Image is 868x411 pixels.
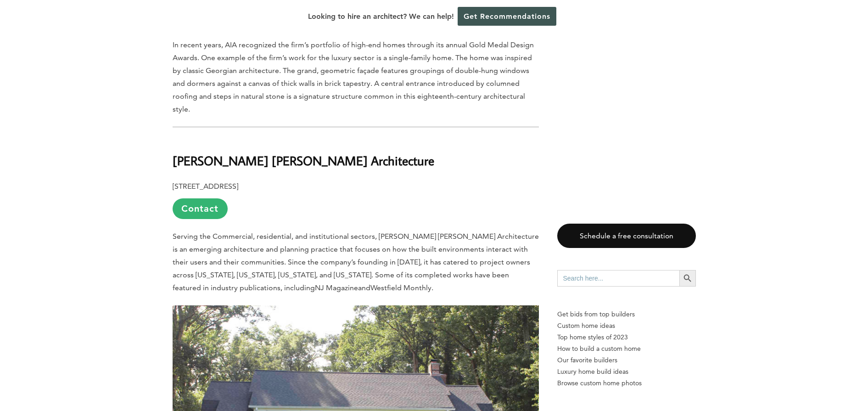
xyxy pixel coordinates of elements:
[557,309,696,320] p: Get bids from top builders
[173,198,228,219] a: Contact
[431,283,433,292] span: .
[370,283,431,292] span: Westfield Monthly
[557,224,696,248] a: Schedule a free consultation
[358,283,370,292] span: and
[557,270,679,287] input: Search here...
[458,7,556,26] a: Get Recommendations
[173,40,534,113] span: In recent years, AIA recognized the firm’s portfolio of high-end homes through its annual Gold Me...
[557,355,696,366] a: Our favorite builders
[557,377,696,389] a: Browse custom home photos
[557,343,696,355] a: How to build a custom home
[173,182,238,191] b: [STREET_ADDRESS]
[315,283,358,292] span: NJ Magazine
[557,320,696,332] a: Custom home ideas
[557,366,696,377] a: Luxury home build ideas
[683,273,693,283] svg: Search
[557,332,696,343] a: Top home styles of 2023
[173,232,539,292] span: Serving the Commercial, residential, and institutional sectors, [PERSON_NAME] [PERSON_NAME] Archi...
[173,152,434,169] b: [PERSON_NAME] [PERSON_NAME] Architecture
